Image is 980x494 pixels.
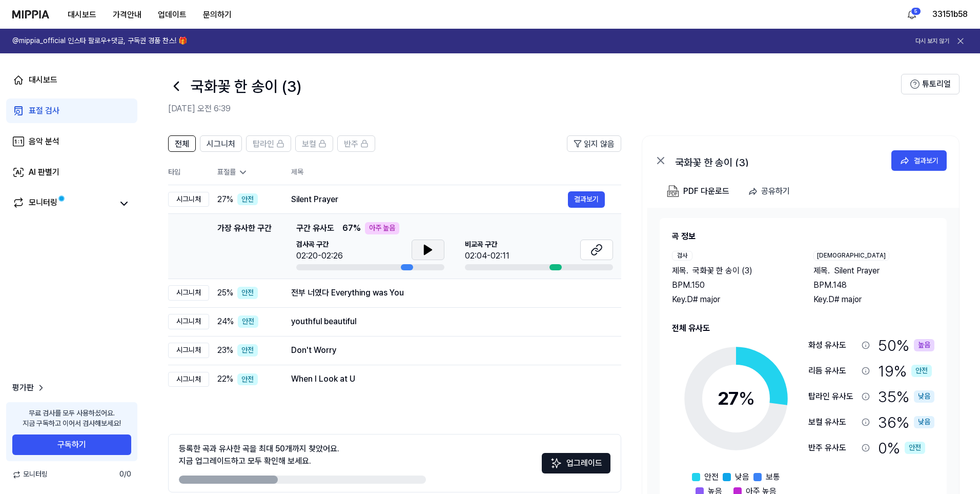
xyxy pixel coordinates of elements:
[744,181,798,202] button: 공유하기
[914,390,934,403] div: 낮음
[29,74,57,86] div: 대시보드
[168,192,209,207] div: 시그니처
[12,434,131,455] button: 구독하기
[808,416,857,428] div: 보컬 유사도
[246,135,291,152] button: 탑라인
[238,315,258,328] div: 안전
[542,453,610,473] button: 업그레이드
[342,222,361,234] span: 67 %
[932,8,968,21] button: 33151b58
[168,135,196,152] button: 전체
[672,251,692,261] div: 검사
[291,160,621,185] th: 제목
[237,193,258,206] div: 안전
[168,314,209,329] div: 시그니처
[168,285,209,301] div: 시그니처
[217,193,233,206] span: 27 %
[217,373,233,385] span: 22 %
[29,105,59,117] div: 표절 검사
[550,457,562,469] img: Sparkles
[878,360,932,382] div: 19 %
[291,193,568,206] div: Silent Prayer
[718,385,755,412] div: 27
[217,167,275,177] div: 표절률
[217,344,233,357] span: 23 %
[675,154,880,167] div: 국화꽃 한 송이 (3)
[672,230,934,243] h2: 곡 정보
[150,1,195,29] a: 업데이트
[911,365,932,377] div: 안전
[568,191,605,208] button: 결과보기
[704,471,719,483] span: 안전
[119,469,131,480] span: 0 / 0
[175,138,189,150] span: 전체
[296,250,343,262] div: 02:20-02:26
[200,135,242,152] button: 시그니처
[168,343,209,358] div: 시그니처
[237,287,258,299] div: 안전
[302,138,316,150] span: 보컬
[911,7,921,15] div: 5
[105,5,150,25] button: 가격안내
[567,135,621,152] button: 읽지 않음
[672,279,793,291] div: BPM. 150
[344,138,358,150] span: 반주
[29,166,59,179] div: AI 판별기
[672,265,688,277] span: 제목 .
[179,443,339,467] div: 등록한 곡과 유사한 곡을 최대 50개까지 찾았어요. 지금 업그레이드하고 모두 확인해 보세요.
[891,150,947,171] button: 결과보기
[291,315,605,328] div: youthful beautiful
[834,265,880,277] span: Silent Prayer
[217,222,272,270] div: 가장 유사한 구간
[813,265,830,277] span: 제목 .
[901,74,959,94] button: 튜토리얼
[915,37,949,46] button: 다시 보지 않기
[465,240,509,250] span: 비교곡 구간
[168,160,209,185] th: 타입
[878,411,934,433] div: 36 %
[12,382,34,394] span: 평가판
[291,373,605,385] div: When I Look at U
[23,408,121,428] div: 무료 검사를 모두 사용하셨어요. 지금 구독하고 이어서 검사해보세요!
[12,469,48,480] span: 모니터링
[808,365,857,377] div: 리듬 유사도
[914,155,938,166] div: 결과보기
[905,442,925,454] div: 안전
[59,5,105,25] button: 대시보드
[337,135,375,152] button: 반주
[29,196,57,211] div: 모니터링
[296,222,334,234] span: 구간 유사도
[12,10,49,18] img: logo
[808,339,857,351] div: 화성 유사도
[667,185,679,197] img: PDF Download
[12,382,46,394] a: 평가판
[672,322,934,334] h2: 전체 유사도
[237,373,258,386] div: 안전
[296,240,343,250] span: 검사곡 구간
[195,5,240,25] button: 문의하기
[808,442,857,454] div: 반주 유사도
[237,344,258,357] div: 안전
[6,160,137,185] a: AI 판별기
[191,75,301,97] h1: 국화꽃 한 송이 (3)
[813,251,889,261] div: [DEMOGRAPHIC_DATA]
[761,185,790,198] div: 공유하기
[291,287,605,299] div: 전부 너였다 Everything was You
[906,8,918,21] img: 알림
[295,135,333,152] button: 보컬
[291,344,605,357] div: Don't Worry
[878,437,925,459] div: 0 %
[12,196,113,211] a: 모니터링
[665,181,731,202] button: PDF 다운로드
[29,135,59,148] div: 음악 분석
[6,98,137,123] a: 표절 검사
[168,103,901,115] h2: [DATE] 오전 6:39
[808,390,857,403] div: 탑라인 유사도
[739,387,755,409] span: %
[683,185,729,198] div: PDF 다운로드
[150,5,195,25] button: 업데이트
